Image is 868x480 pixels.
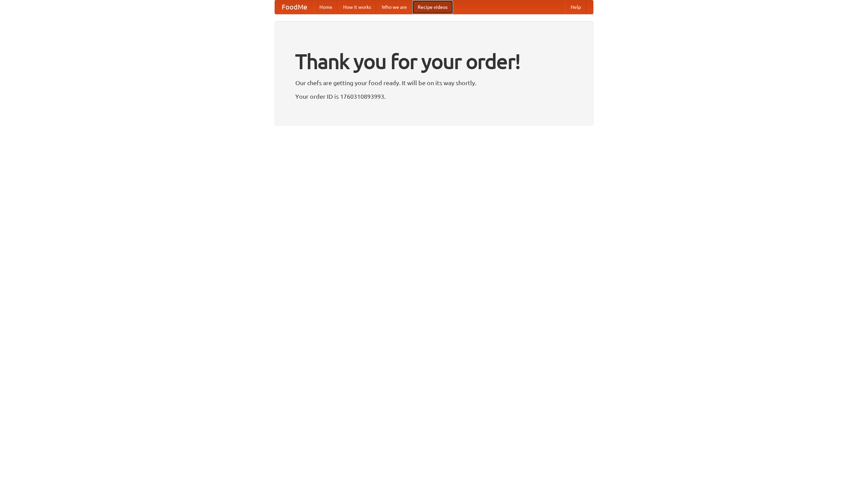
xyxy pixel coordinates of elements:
a: FoodMe [275,0,314,14]
a: Help [565,0,586,14]
p: Our chefs are getting your food ready. It will be on its way shortly. [295,78,573,88]
a: How it works [338,0,376,14]
a: Who we are [376,0,412,14]
a: Home [314,0,338,14]
p: Your order ID is 1760310893993. [295,91,573,101]
h1: Thank you for your order! [295,45,573,78]
a: Recipe videos [412,0,453,14]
